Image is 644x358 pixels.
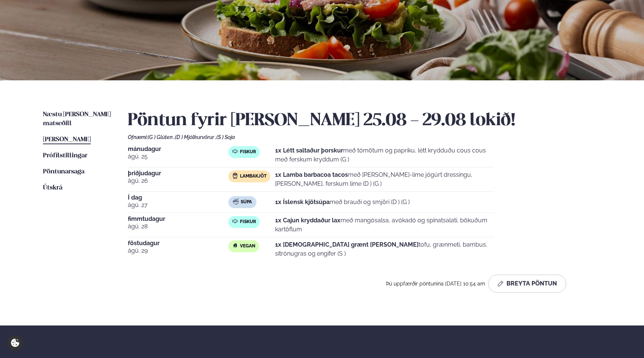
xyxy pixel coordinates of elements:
h2: Pöntun fyrir [PERSON_NAME] 25.08 - 29.08 lokið! [128,110,601,131]
span: föstudagur [128,240,228,246]
img: fish.svg [232,148,238,154]
span: (G ) Glúten , [148,134,175,140]
span: ágú. 27 [128,201,228,210]
span: ágú. 28 [128,222,228,231]
a: Útskrá [43,183,62,192]
strong: 1x [DEMOGRAPHIC_DATA] grænt [PERSON_NAME] [275,241,419,248]
img: Lamb.svg [232,173,238,179]
span: Fiskur [240,149,256,155]
strong: 1x Íslensk kjötsúpa [275,198,330,206]
a: Prófílstillingar [43,151,87,160]
span: Pöntunarsaga [43,169,84,175]
strong: 1x Lamba barbacoa tacos [275,171,348,178]
span: Vegan [240,243,255,249]
strong: 1x Cajun kryddaður lax [275,217,341,224]
img: fish.svg [232,218,238,224]
span: þriðjudagur [128,170,228,176]
div: Ofnæmi: [128,134,601,140]
span: Útskrá [43,185,62,191]
span: Súpa [241,199,252,205]
span: ágú. 26 [128,176,228,185]
span: ágú. 25 [128,152,228,161]
span: (S ) Soja [216,134,235,140]
span: [PERSON_NAME] [43,136,91,143]
p: með tómötum og papriku, létt krydduðu cous cous með ferskum kryddum (G ) [275,146,494,164]
img: soup.svg [233,198,239,204]
a: Pöntunarsaga [43,167,84,176]
p: með brauði og smjöri (D ) (G ) [275,198,410,207]
span: Næstu [PERSON_NAME] matseðill [43,111,111,127]
span: Í dag [128,195,228,201]
span: mánudagur [128,146,228,152]
span: Lambakjöt [240,173,266,179]
p: með mangósalsa, avókadó og spínatsalati, bökuðum kartöflum [275,216,494,234]
span: (D ) Mjólkurvörur , [175,134,216,140]
span: ágú. 29 [128,246,228,255]
a: [PERSON_NAME] [43,135,91,144]
a: Cookie settings [7,335,23,351]
span: Fiskur [240,219,256,225]
img: Vegan.svg [232,243,238,249]
p: tofu, grænmeti, bambus, sítrónugras og engifer (S ) [275,240,494,258]
span: fimmtudagur [128,216,228,222]
p: með [PERSON_NAME]-lime jógúrt dressingu, [PERSON_NAME], ferskum lime (D ) (G ) [275,170,494,188]
a: Næstu [PERSON_NAME] matseðill [43,110,113,128]
span: Þú uppfærðir pöntunina [DATE] 10:54 am [386,281,485,287]
span: Prófílstillingar [43,152,87,159]
button: Breyta Pöntun [488,275,566,293]
strong: 1x Létt saltaður þorskur [275,147,343,154]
